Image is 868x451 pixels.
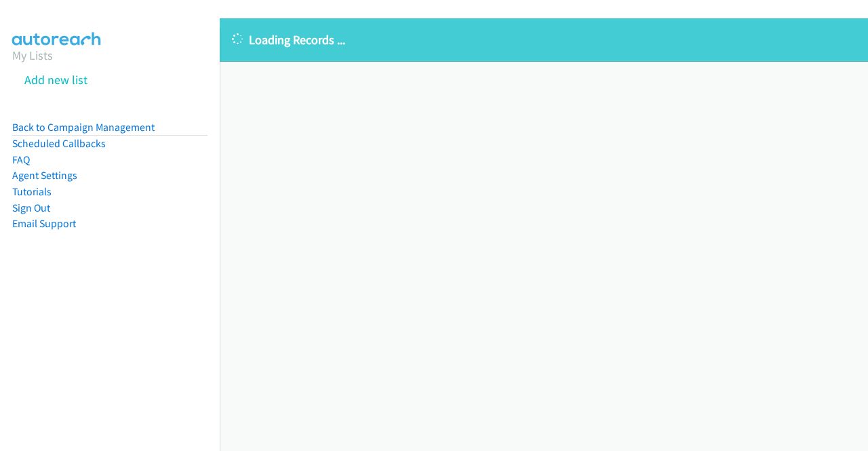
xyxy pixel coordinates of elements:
a: Email Support [12,217,76,230]
a: My Lists [12,47,53,63]
a: Scheduled Callbacks [12,137,106,150]
a: Sign Out [12,201,50,214]
a: Back to Campaign Management [12,121,155,134]
a: FAQ [12,153,30,166]
p: Loading Records ... [232,31,856,49]
a: Tutorials [12,185,52,198]
a: Agent Settings [12,169,77,182]
a: Add new list [24,72,87,87]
